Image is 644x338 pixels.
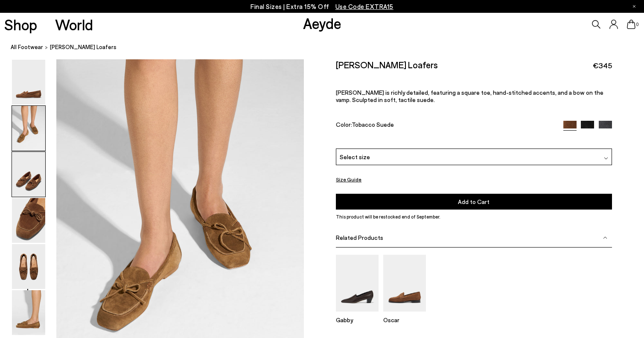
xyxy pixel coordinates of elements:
[12,290,45,335] img: Jasper Moccasin Loafers - Image 6
[336,306,379,323] a: Gabby Almond-Toe Loafers Gabby
[251,1,393,12] p: Final Sizes | Extra 15% Off
[55,17,93,32] a: World
[336,255,379,312] img: Gabby Almond-Toe Loafers
[627,20,635,29] a: 0
[303,14,341,32] a: Aeyde
[340,152,370,161] span: Select size
[11,36,644,59] nav: breadcrumb
[336,316,379,323] p: Gabby
[4,17,37,32] a: Shop
[12,244,45,289] img: Jasper Moccasin Loafers - Image 5
[336,89,612,103] p: [PERSON_NAME] is richly detailed, featuring a square toe, hand-stitched accents, and a bow on the...
[336,174,361,185] button: Size Guide
[352,121,394,128] span: Tobacco Suede
[336,59,438,70] h2: [PERSON_NAME] Loafers
[383,306,426,323] a: Oscar Suede Loafers Oscar
[12,106,45,151] img: Jasper Moccasin Loafers - Image 2
[635,22,640,27] span: 0
[383,316,426,323] p: Oscar
[11,43,43,52] a: All Footwear
[336,194,612,210] button: Add to Cart
[336,213,612,221] p: This product will be restocked end of September.
[12,152,45,197] img: Jasper Moccasin Loafers - Image 3
[603,236,607,240] img: svg%3E
[12,60,45,105] img: Jasper Moccasin Loafers - Image 1
[336,234,383,241] span: Related Products
[604,156,608,160] img: svg%3E
[593,60,612,71] span: €345
[383,255,426,312] img: Oscar Suede Loafers
[336,121,554,131] div: Color:
[12,198,45,243] img: Jasper Moccasin Loafers - Image 4
[458,198,490,205] span: Add to Cart
[50,43,117,52] span: [PERSON_NAME] Loafers
[335,3,393,10] span: Navigate to /collections/ss25-final-sizes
